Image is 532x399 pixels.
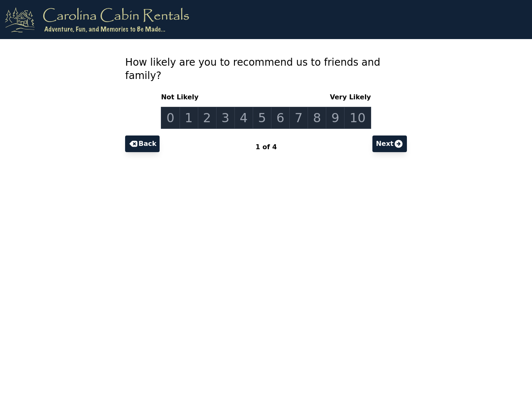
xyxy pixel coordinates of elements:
[234,107,253,129] a: 4
[271,107,290,129] a: 6
[326,107,345,129] a: 9
[289,107,308,129] a: 7
[344,107,371,129] a: 10
[256,143,277,151] span: 1 of 4
[5,7,189,32] img: logo.png
[308,107,326,129] a: 8
[180,107,198,129] a: 1
[253,107,271,129] a: 5
[198,107,217,129] a: 2
[327,92,371,102] span: Very Likely
[372,135,406,152] button: Next
[161,92,202,102] span: Not Likely
[161,107,180,129] a: 0
[216,107,235,129] a: 3
[125,135,160,152] button: Back
[125,57,380,81] span: How likely are you to recommend us to friends and family?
